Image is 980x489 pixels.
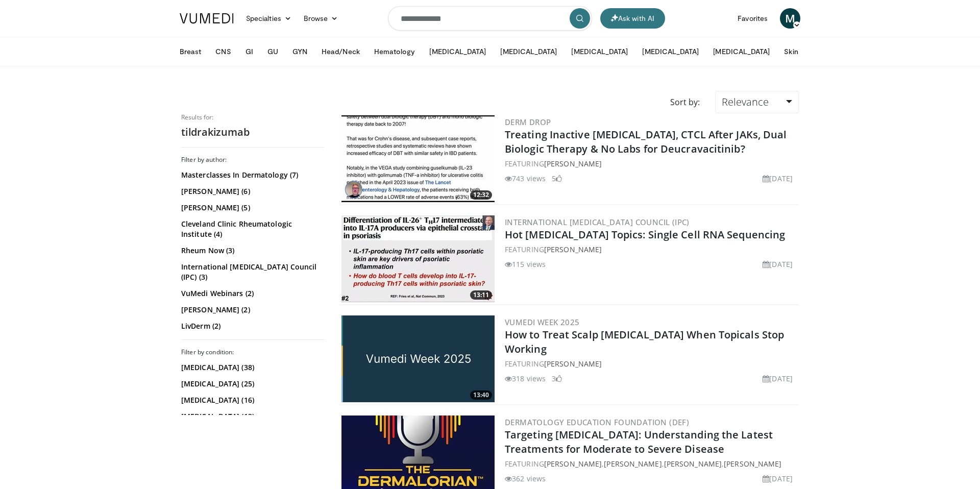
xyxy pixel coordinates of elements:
[181,288,322,299] a: VuMedi Webinars (2)
[505,473,546,484] li: 362 views
[663,91,707,113] div: Sort by:
[505,217,690,227] a: International [MEDICAL_DATA] Council (IPC)
[552,173,562,184] li: 5
[181,379,322,389] a: [MEDICAL_DATA] (25)
[505,328,784,356] a: How to Treat Scalp [MEDICAL_DATA] When Topicals Stop Working
[604,459,661,469] a: [PERSON_NAME]
[544,359,602,369] a: [PERSON_NAME]
[286,41,313,62] button: GYN
[181,219,322,239] a: Cleveland Clinic Rheumatologic Institute (4)
[341,115,495,202] img: d738f5e2-ce1c-4c0d-8602-57100888be5a.300x170_q85_crop-smart_upscale.jpg
[505,428,773,456] a: Targeting [MEDICAL_DATA]: Understanding the Latest Treatments for Moderate to Severe Disease
[181,321,322,331] a: LivDerm (2)
[544,459,602,469] a: [PERSON_NAME]
[239,41,259,62] button: GI
[181,262,322,282] a: International [MEDICAL_DATA] Council (IPC) (3)
[470,190,492,200] span: 12:32
[763,473,793,484] li: [DATE]
[423,41,492,62] button: [MEDICAL_DATA]
[505,228,785,241] a: Hot [MEDICAL_DATA] Topics: Single Cell RNA Sequencing
[552,373,562,384] li: 3
[780,8,800,29] a: M
[341,215,495,302] a: 13:11
[505,317,579,327] a: Vumedi Week 2025
[181,395,322,405] a: [MEDICAL_DATA] (16)
[600,8,665,29] button: Ask with AI
[174,41,207,62] button: Breast
[544,159,602,168] a: [PERSON_NAME]
[470,290,492,300] span: 13:11
[181,246,322,256] a: Rheum Now (3)
[341,315,495,402] img: 9a42696c-b8e6-4c31-8e71-1a2eabe7eed5.jpg.300x170_q85_crop-smart_upscale.jpg
[715,91,799,113] a: Relevance
[181,348,324,356] h3: Filter by condition:
[505,417,689,427] a: Dermatology Education Foundation (DEF)
[544,244,602,254] a: [PERSON_NAME]
[724,459,781,469] a: [PERSON_NAME]
[763,173,793,184] li: [DATE]
[181,113,324,121] p: Results for:
[181,362,322,373] a: [MEDICAL_DATA] (38)
[636,41,705,62] button: [MEDICAL_DATA]
[341,315,495,402] a: 13:40
[505,128,787,156] a: Treating Inactive [MEDICAL_DATA], CTCL After JAKs, Dual Biologic Therapy & No Labs for Deucravaci...
[505,373,546,384] li: 318 views
[181,126,324,139] h2: tildrakizumab
[505,158,797,169] div: FEATURING
[505,259,546,270] li: 115 views
[778,41,804,62] button: Skin
[505,117,551,127] a: Derm Drop
[181,156,324,164] h3: Filter by author:
[341,115,495,202] a: 12:32
[388,6,592,31] input: Search topics, interventions
[722,95,769,109] span: Relevance
[731,8,774,29] a: Favorites
[707,41,776,62] button: [MEDICAL_DATA]
[261,41,284,62] button: GU
[494,41,563,62] button: [MEDICAL_DATA]
[505,458,797,469] div: FEATURING , , ,
[565,41,634,62] button: [MEDICAL_DATA]
[763,259,793,270] li: [DATE]
[664,459,722,469] a: [PERSON_NAME]
[240,8,298,29] a: Specialties
[181,186,322,197] a: [PERSON_NAME] (6)
[763,373,793,384] li: [DATE]
[505,358,797,369] div: FEATURING
[470,390,492,400] span: 13:40
[368,41,422,62] button: Hematology
[181,203,322,213] a: [PERSON_NAME] (5)
[209,41,237,62] button: CNS
[298,8,345,29] a: Browse
[505,244,797,255] div: FEATURING
[181,411,322,422] a: [MEDICAL_DATA] (13)
[181,305,322,315] a: [PERSON_NAME] (2)
[341,215,495,302] img: 203e5f92-b89c-49d3-b0f2-aff9d13f1f9a.300x170_q85_crop-smart_upscale.jpg
[180,13,234,23] img: VuMedi Logo
[315,41,366,62] button: Head/Neck
[181,170,322,180] a: Masterclasses In Dermatology (7)
[505,173,546,184] li: 743 views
